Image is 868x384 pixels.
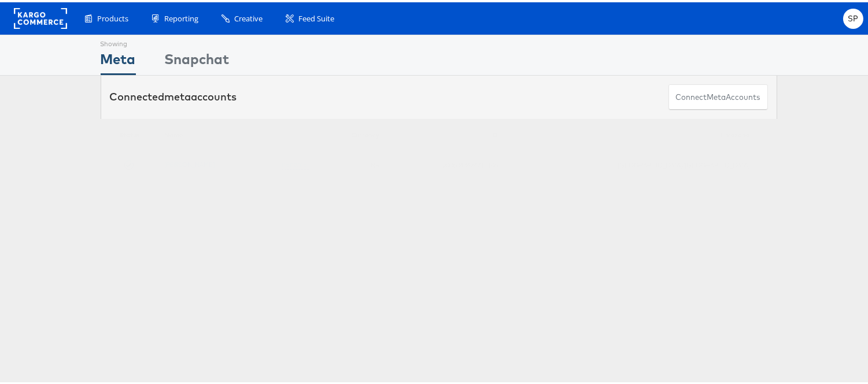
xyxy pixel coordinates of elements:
[101,47,136,73] div: Meta
[386,117,504,150] th: ID
[110,87,237,102] div: Connected accounts
[165,88,191,101] span: meta
[504,117,755,150] th: Timezone
[158,117,315,150] th: Name
[386,150,504,176] td: 2086843424711106
[164,158,215,166] a: [PERSON_NAME]
[707,90,726,100] span: meta
[315,150,385,176] td: INR
[101,33,136,47] div: Showing
[234,11,263,22] span: Creative
[668,82,768,108] button: ConnectmetaAccounts
[97,11,128,22] span: Products
[101,117,158,150] th: Status
[164,11,198,22] span: Reporting
[298,11,334,22] span: Feed Suite
[282,158,309,167] a: (rename)
[504,150,755,176] td: [GEOGRAPHIC_DATA]/[GEOGRAPHIC_DATA]
[848,13,859,20] span: SP
[315,117,385,150] th: Currency
[165,47,230,73] div: Snapchat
